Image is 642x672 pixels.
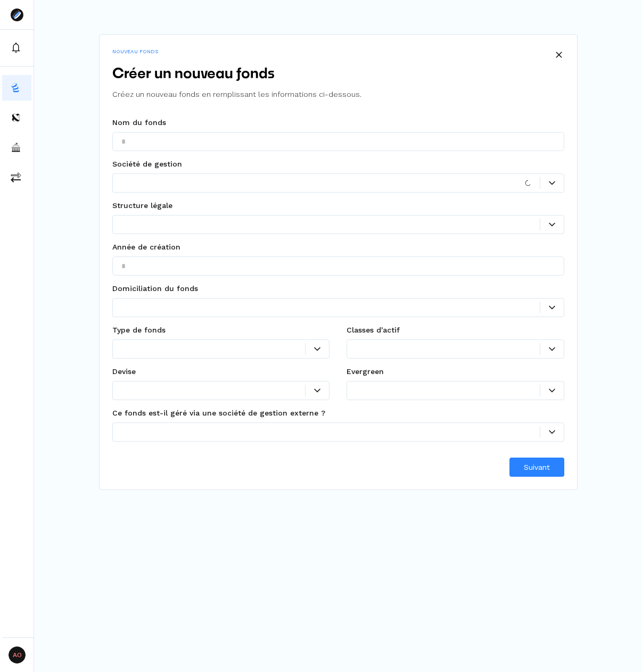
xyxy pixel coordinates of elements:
[112,283,198,294] span: Domiciliation du fonds
[99,34,578,490] div: Fonds
[2,164,31,190] button: commissions
[112,47,564,55] p: NOUVEAU FONDS
[112,408,325,418] span: Ce fonds est-il géré via une société de gestion externe ?
[112,64,564,85] h2: Créer un nouveau fonds
[347,366,384,377] span: Evergreen
[2,75,31,101] button: funds
[112,242,180,252] span: Année de création
[9,646,26,663] span: AO
[112,366,136,377] span: Devise
[2,135,31,160] button: asset-managers
[112,325,166,335] span: Type de fonds
[347,325,400,335] span: Classes d'actif
[11,112,21,123] img: distributors
[112,89,564,100] p: Créez un nouveau fonds en remplissant les informations ci-dessous.
[2,105,31,130] button: distributors
[11,172,21,182] img: commissions
[524,462,550,473] span: Suivant
[11,82,21,93] img: funds
[112,159,182,169] span: Société de gestion
[11,142,21,153] img: asset-managers
[112,117,166,128] span: Nom du fonds
[112,200,172,211] span: Structure légale
[509,458,564,477] button: Suivant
